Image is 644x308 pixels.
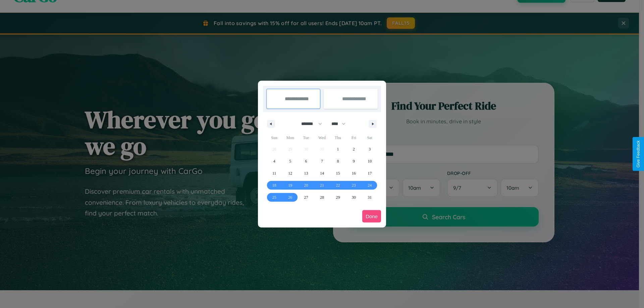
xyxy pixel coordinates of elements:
span: 9 [353,155,355,167]
span: 7 [321,155,323,167]
span: 25 [272,191,276,203]
span: 3 [369,143,371,155]
button: 30 [346,191,362,203]
button: Done [362,210,381,223]
button: 8 [330,155,346,167]
div: Give Feedback [636,140,641,168]
span: 20 [304,179,308,191]
button: 11 [266,167,282,179]
span: 17 [368,167,372,179]
button: 16 [346,167,362,179]
button: 24 [362,179,378,191]
span: 23 [352,179,356,191]
button: 21 [314,179,330,191]
button: 2 [346,143,362,155]
span: 11 [272,167,276,179]
span: 22 [336,179,340,191]
span: 27 [304,191,308,203]
span: 2 [353,143,355,155]
span: 8 [337,155,339,167]
span: Thu [330,132,346,143]
button: 5 [282,155,298,167]
span: 16 [352,167,356,179]
span: 4 [273,155,275,167]
button: 18 [266,179,282,191]
span: 19 [288,179,292,191]
span: 24 [368,179,372,191]
span: Sat [362,132,378,143]
span: 1 [337,143,339,155]
button: 3 [362,143,378,155]
button: 14 [314,167,330,179]
button: 29 [330,191,346,203]
button: 7 [314,155,330,167]
span: 30 [352,191,356,203]
span: 29 [336,191,340,203]
span: 26 [288,191,292,203]
span: 13 [304,167,308,179]
button: 12 [282,167,298,179]
button: 1 [330,143,346,155]
span: 12 [288,167,292,179]
span: 5 [289,155,291,167]
span: 21 [320,179,324,191]
button: 26 [282,191,298,203]
span: Sun [266,132,282,143]
button: 23 [346,179,362,191]
span: 15 [336,167,340,179]
button: 10 [362,155,378,167]
span: 10 [368,155,372,167]
button: 15 [330,167,346,179]
span: 28 [320,191,324,203]
button: 19 [282,179,298,191]
button: 28 [314,191,330,203]
button: 4 [266,155,282,167]
button: 13 [298,167,314,179]
span: 31 [368,191,372,203]
button: 17 [362,167,378,179]
span: Mon [282,132,298,143]
span: Tue [298,132,314,143]
button: 27 [298,191,314,203]
span: 18 [272,179,276,191]
button: 20 [298,179,314,191]
button: 25 [266,191,282,203]
button: 22 [330,179,346,191]
button: 31 [362,191,378,203]
span: 6 [305,155,307,167]
button: 6 [298,155,314,167]
span: 14 [320,167,324,179]
span: Wed [314,132,330,143]
button: 9 [346,155,362,167]
span: Fri [346,132,362,143]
